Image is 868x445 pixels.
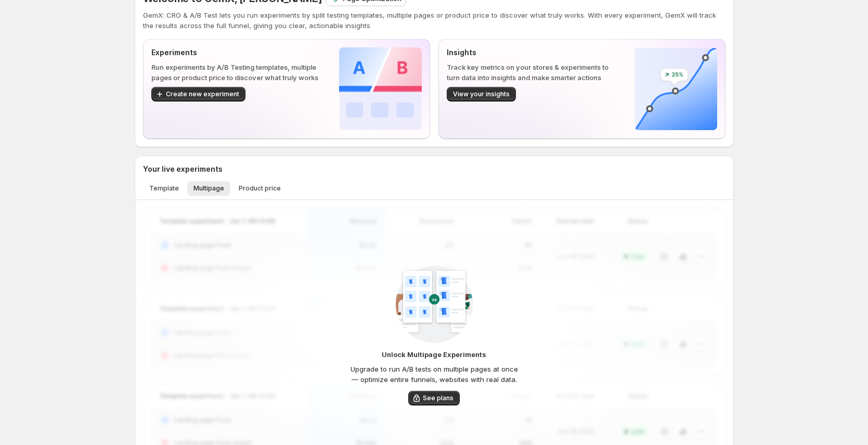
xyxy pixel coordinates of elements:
span: Multipage [193,184,224,193]
img: Experiments [339,47,422,130]
span: See plans [423,394,454,402]
img: Insights [634,47,717,130]
p: Track key metrics on your stores & experiments to turn data into insights and make smarter actions [447,62,618,83]
p: Unlock Multipage Experiments [382,349,486,360]
p: Run experiments by A/B Testing templates, multiple pages or product price to discover what truly ... [151,62,322,83]
span: View your insights [453,90,510,98]
button: View your insights [447,87,516,101]
p: Upgrade to run A/B tests on multiple pages at once — optimize entire funnels, websites with real ... [348,364,520,385]
button: Create new experiment [151,87,245,101]
p: GemX: CRO & A/B Test lets you run experiments by split testing templates, multiple pages or produ... [143,10,726,31]
p: Experiments [151,47,322,58]
button: See plans [408,391,460,405]
span: Template [149,184,179,193]
p: Insights [447,47,618,58]
img: CampaignGroupTemplate [396,265,473,343]
span: Product price [239,184,281,193]
span: Create new experiment [166,90,239,98]
h3: Your live experiments [143,164,223,174]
